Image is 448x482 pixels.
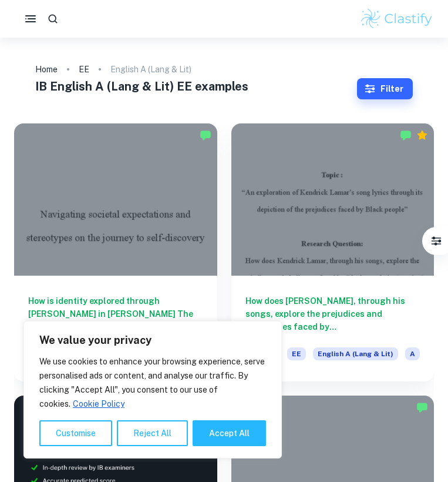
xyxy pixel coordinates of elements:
button: Reject All [117,420,188,446]
img: Marked [200,129,211,141]
p: We value your privacy [39,333,266,347]
img: Marked [400,129,412,141]
a: Home [35,61,58,78]
div: We value your privacy [23,321,282,458]
button: Accept All [193,420,266,446]
h6: How is identity explored through [PERSON_NAME] in [PERSON_NAME] The Leavers? [28,294,203,333]
button: Filter [357,78,413,99]
p: We use cookies to enhance your browsing experience, serve personalised ads or content, and analys... [39,354,266,411]
button: Filter [425,229,448,253]
span: English A (Lang & Lit) [313,347,398,360]
h1: IB English A (Lang & Lit) EE examples [35,78,358,95]
a: How does [PERSON_NAME], through his songs, explore the prejudices and challenges faced by [DEMOGR... [231,123,434,381]
div: Premium [416,129,428,141]
button: Customise [39,420,112,446]
a: Cookie Policy [72,399,125,409]
span: EE [287,347,306,360]
p: English A (Lang & Lit) [110,63,191,76]
img: Marked [416,401,428,413]
img: Clastify logo [359,7,434,31]
span: A [405,347,420,360]
h6: How does [PERSON_NAME], through his songs, explore the prejudices and challenges faced by [DEMOGR... [245,294,420,333]
a: How is identity explored through [PERSON_NAME] in [PERSON_NAME] The Leavers?EEEnglish A (Lang & L... [14,123,217,381]
a: EE [79,61,89,78]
